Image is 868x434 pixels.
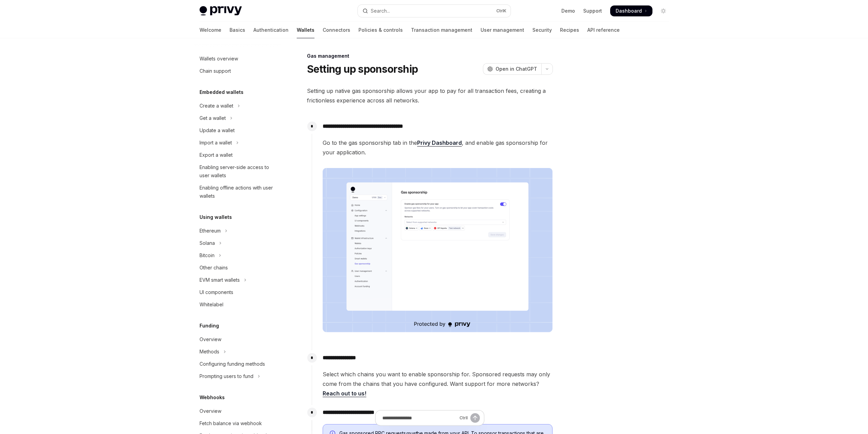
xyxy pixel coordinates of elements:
[194,237,281,249] button: Toggle Solana section
[470,413,480,423] button: Send message
[200,239,215,247] div: Solana
[560,22,579,38] a: Recipes
[200,227,221,235] div: Ethereum
[200,126,235,135] div: Update a wallet
[323,168,553,333] img: images/gas-sponsorship.png
[583,8,602,14] a: Support
[371,7,390,15] div: Search...
[358,22,403,38] a: Policies & controls
[200,288,233,296] div: UI components
[307,86,553,105] span: Setting up native gas sponsorship allows your app to pay for all transaction fees, creating a fri...
[194,225,281,237] button: Toggle Ethereum section
[194,53,281,65] a: Wallets overview
[496,8,506,14] span: Ctrl K
[200,348,219,356] div: Methods
[532,22,552,38] a: Security
[200,360,265,368] div: Configuring funding methods
[200,184,277,200] div: Enabling offline actions with user wallets
[200,419,262,428] div: Fetch balance via webhook
[194,137,281,149] button: Toggle Import a wallet section
[194,405,281,417] a: Overview
[200,322,219,330] h5: Funding
[411,22,472,38] a: Transaction management
[200,300,223,309] div: Whitelabel
[194,249,281,262] button: Toggle Bitcoin section
[200,67,231,75] div: Chain support
[194,100,281,112] button: Toggle Create a wallet section
[616,8,642,14] span: Dashboard
[200,88,244,96] h5: Embedded wallets
[194,333,281,346] a: Overview
[561,8,575,14] a: Demo
[481,22,524,38] a: User management
[200,276,240,284] div: EVM smart wallets
[194,124,281,137] a: Update a wallet
[382,410,457,425] input: Ask a question...
[587,22,620,38] a: API reference
[496,66,537,72] span: Open in ChatGPT
[194,182,281,202] a: Enabling offline actions with user wallets
[194,298,281,311] a: Whitelabel
[307,53,553,59] div: Gas management
[194,274,281,286] button: Toggle EVM smart wallets section
[358,5,511,17] button: Open search
[297,22,314,38] a: Wallets
[323,138,553,157] span: Go to the gas sponsorship tab in the , and enable gas sponsorship for your application.
[483,63,541,75] button: Open in ChatGPT
[194,417,281,430] a: Fetch balance via webhook
[200,151,233,159] div: Export a wallet
[200,264,228,272] div: Other chains
[194,112,281,124] button: Toggle Get a wallet section
[230,22,245,38] a: Basics
[200,6,242,16] img: light logo
[194,65,281,77] a: Chain support
[323,390,366,397] a: Reach out to us!
[194,262,281,274] a: Other chains
[323,22,350,38] a: Connectors
[200,22,221,38] a: Welcome
[200,55,238,63] div: Wallets overview
[200,139,232,147] div: Import a wallet
[610,5,652,16] a: Dashboard
[194,358,281,370] a: Configuring funding methods
[200,393,225,402] h5: Webhooks
[194,370,281,382] button: Toggle Prompting users to fund section
[200,102,233,110] div: Create a wallet
[253,22,289,38] a: Authentication
[200,213,232,221] h5: Using wallets
[194,149,281,161] a: Export a wallet
[307,63,418,75] h1: Setting up sponsorship
[194,161,281,182] a: Enabling server-side access to user wallets
[323,369,553,398] span: Select which chains you want to enable sponsorship for. Sponsored requests may only come from the...
[194,286,281,298] a: UI components
[200,407,221,415] div: Overview
[200,163,277,180] div: Enabling server-side access to user wallets
[658,5,669,16] button: Toggle dark mode
[200,114,226,122] div: Get a wallet
[200,251,215,260] div: Bitcoin
[194,346,281,358] button: Toggle Methods section
[200,335,221,344] div: Overview
[200,372,253,380] div: Prompting users to fund
[417,139,462,146] a: Privy Dashboard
